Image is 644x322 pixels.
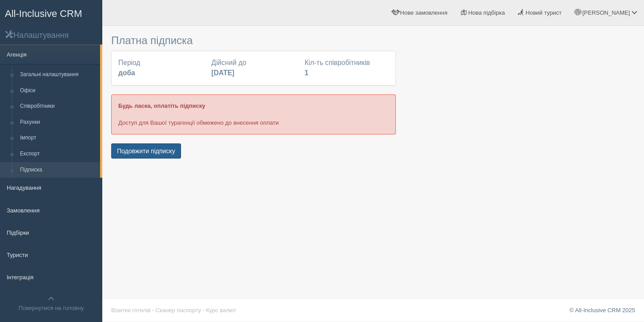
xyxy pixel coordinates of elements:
[16,130,100,146] a: Імпорт
[16,67,100,83] a: Загальні налаштування
[16,83,100,99] a: Офіси
[569,307,635,314] a: © All-Inclusive CRM 2025
[207,58,300,78] div: Дійсний до
[0,0,102,25] a: All-Inclusive CRM
[118,102,205,109] b: Будь ласка, оплатіть підписку
[156,307,201,314] a: Сканер паспорту
[211,69,234,77] b: [DATE]
[526,9,562,16] span: Новий турист
[400,9,447,16] span: Нове замовлення
[16,146,100,162] a: Експорт
[16,98,100,114] a: Співробітники
[582,9,630,16] span: [PERSON_NAME]
[114,58,207,78] div: Період
[152,307,154,314] span: ·
[305,69,309,77] b: 1
[118,69,135,77] b: доба
[300,58,393,78] div: Кіл-ть співробітників
[16,162,100,178] a: Підписка
[111,143,181,159] button: Подовжити підписку
[206,307,236,314] a: Курс валют
[5,8,82,19] span: All-Inclusive CRM
[111,35,396,46] h3: Платна підписка
[16,114,100,130] a: Рахунки
[111,94,396,134] div: Доступ для Вашої турагенції обмежено до внесення оплати
[111,307,151,314] a: Візитки готелів
[203,307,205,314] span: ·
[468,9,505,16] span: Нова підбірка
